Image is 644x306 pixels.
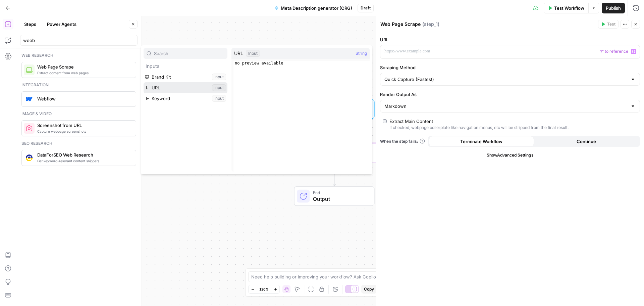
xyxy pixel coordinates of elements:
[272,186,397,206] div: EndOutput
[37,158,130,164] span: Get keyword-relevant content snippets
[380,91,640,98] label: Render Output As
[534,136,639,147] button: Continue
[37,63,130,70] span: Web Page Scrape
[544,3,588,13] button: Test Workflow
[383,119,387,123] input: Extract Main ContentIf checked, webpage boilerplate like navigation menus, etc will be stripped f...
[144,61,227,72] p: Inputs
[361,5,371,11] span: Draft
[37,122,130,129] span: Screenshot from URL
[271,3,356,13] button: Meta Description generator (CRG)
[313,189,368,196] span: End
[333,162,335,186] g: Edge from step_1 to end
[43,19,80,30] button: Power Agents
[21,140,136,146] div: Seo research
[37,151,130,158] span: DataForSEO Web Research
[21,111,136,117] div: Image & video
[281,5,352,11] span: Meta Description generator (CRG)
[144,82,227,93] button: Select variable URL
[361,285,377,294] button: Copy
[364,286,374,292] span: Copy
[259,287,269,292] span: 120%
[380,138,425,144] a: When the step fails:
[37,129,130,134] span: Capture webpage screenshots
[460,138,502,145] span: Terminate Workflow
[154,50,224,57] input: Search
[144,72,227,82] button: Select variable Brand Kit
[356,50,367,57] span: String
[607,21,615,27] span: Test
[23,37,135,44] input: Search steps
[21,52,136,58] div: Web research
[144,93,227,104] button: Select variable Keyword
[37,95,130,102] span: Webflow
[384,103,628,110] input: Markdown
[602,3,625,13] button: Publish
[26,155,33,161] img: 3hnddut9cmlpnoegpdll2wmnov83
[577,138,596,145] span: Continue
[20,19,40,30] button: Steps
[380,21,421,28] textarea: Web Page Scrape
[487,152,534,158] span: Show Advanced Settings
[389,125,569,131] div: If checked, webpage boilerplate like navigation menus, etc will be stripped from the final result.
[21,82,136,88] div: Integration
[234,50,243,57] span: URL
[554,5,584,11] span: Test Workflow
[597,49,631,54] span: “/” to reference
[422,21,439,28] span: ( step_1 )
[380,64,640,71] label: Scraping Method
[384,76,628,83] input: Quick Capture (Fastest)
[606,5,621,11] span: Publish
[37,70,130,76] span: Extract content from web pages
[380,36,640,43] label: URL
[246,50,260,57] div: Input
[389,118,433,125] div: Extract Main Content
[598,20,619,29] button: Test
[26,96,33,102] img: webflow-icon.webp
[313,195,368,203] span: Output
